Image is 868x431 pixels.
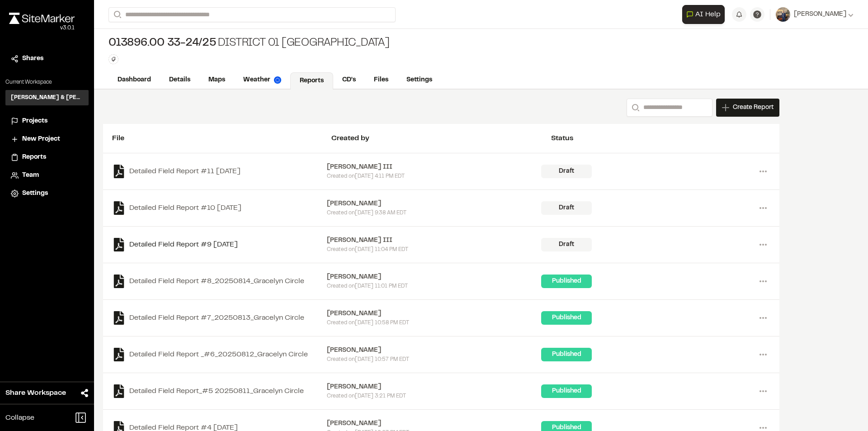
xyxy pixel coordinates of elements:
[112,201,327,215] a: Detailed Field Report #10 [DATE]
[327,282,542,290] div: Created on [DATE] 11:01 PM EDT
[327,382,542,392] div: [PERSON_NAME]
[5,78,89,86] p: Current Workspace
[541,348,592,361] div: Published
[22,54,43,64] span: Shares
[541,165,592,178] div: Draft
[541,275,592,288] div: Published
[776,7,790,22] img: User
[160,71,199,89] a: Details
[5,388,66,398] span: Share Workspace
[112,311,327,325] a: Detailed Field Report #7_20250813_Gracelyn Circle
[327,272,542,282] div: [PERSON_NAME]
[234,71,290,89] a: Weather
[112,238,327,251] a: Detailed Field Report #9 [DATE]
[22,171,39,180] span: Team
[199,71,234,89] a: Maps
[327,162,542,172] div: [PERSON_NAME] III
[695,9,721,20] span: AI Help
[11,94,83,102] h3: [PERSON_NAME] & [PERSON_NAME] Inc.
[11,171,83,180] a: Team
[327,199,542,209] div: [PERSON_NAME]
[333,71,365,89] a: CD's
[327,209,542,217] div: Created on [DATE] 9:38 AM EDT
[397,71,441,89] a: Settings
[541,201,592,215] div: Draft
[112,384,327,398] a: Detailed Field Report_#5 20250811_Gracelyn Circle
[22,189,48,199] span: Settings
[9,13,75,24] img: rebrand.png
[733,103,774,113] span: Create Report
[682,5,725,24] button: Open AI Assistant
[627,99,643,117] button: Search
[11,152,83,162] a: Reports
[365,71,397,89] a: Files
[22,116,47,126] span: Projects
[274,76,281,84] img: precipai.png
[331,133,551,144] div: Created by
[327,346,542,355] div: [PERSON_NAME]
[327,392,542,400] div: Created on [DATE] 3:21 PM EDT
[541,384,592,398] div: Published
[108,7,125,22] button: Search
[9,24,75,32] div: Oh geez...please don't...
[327,172,542,180] div: Created on [DATE] 4:11 PM EDT
[108,71,160,89] a: Dashboard
[5,412,34,423] span: Collapse
[11,134,83,144] a: New Project
[108,36,216,51] span: 013896.00 33-24/25
[22,152,46,162] span: Reports
[776,7,854,22] button: [PERSON_NAME]
[327,319,542,327] div: Created on [DATE] 10:58 PM EDT
[327,236,542,246] div: [PERSON_NAME] III
[108,54,118,64] button: Edit Tags
[290,72,333,90] a: Reports
[11,189,83,199] a: Settings
[327,246,542,254] div: Created on [DATE] 11:04 PM EDT
[327,355,542,364] div: Created on [DATE] 10:57 PM EDT
[794,9,846,19] span: [PERSON_NAME]
[108,36,390,51] div: District 01 [GEOGRAPHIC_DATA]
[11,116,83,126] a: Projects
[541,238,592,251] div: Draft
[11,54,83,64] a: Shares
[682,5,728,24] div: Open AI Assistant
[22,134,60,144] span: New Project
[112,275,327,288] a: Detailed Field Report #8_20250814_Gracelyn Circle
[551,133,770,144] div: Status
[327,419,542,429] div: [PERSON_NAME]
[112,165,327,178] a: Detailed Field Report #11 [DATE]
[112,348,327,361] a: Detailed Field Report _#6_20250812_Gracelyn Circle
[541,311,592,325] div: Published
[327,309,542,319] div: [PERSON_NAME]
[112,133,331,144] div: File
